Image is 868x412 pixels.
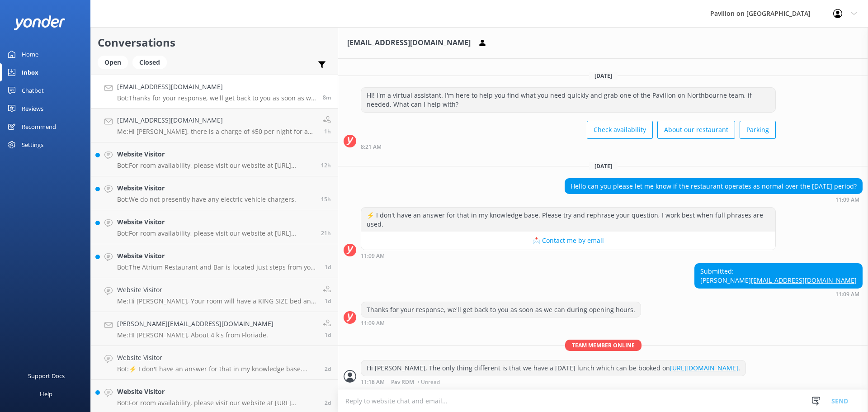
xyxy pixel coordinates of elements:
p: Bot: ⚡ I don't have an answer for that in my knowledge base. Please try and rephrase your questio... [117,365,318,373]
div: Support Docs [28,367,65,385]
a: Website VisitorBot:For room availability, please visit our website at [URL][DOMAIN_NAME].12h [91,142,338,176]
div: Sep 02 2025 08:21am (UTC +10:00) Australia/Sydney [361,143,776,150]
h4: Website Visitor [117,251,318,261]
strong: 11:09 AM [361,321,385,326]
h4: Website Visitor [117,149,314,159]
span: [DATE] [589,72,618,80]
a: Website VisitorBot:The Atrium Restaurant and Bar is located just steps from your room or minutes ... [91,244,338,278]
button: 📩 Contact me by email [361,232,775,250]
p: Bot: We do not presently have any electric vehicle chargers. [117,195,296,204]
div: Recommend [22,118,56,136]
div: Help [40,385,52,403]
h3: [EMAIL_ADDRESS][DOMAIN_NAME] [347,37,471,49]
strong: 11:18 AM [361,379,385,385]
div: Chatbot [22,81,44,99]
div: Sep 18 2025 11:09am (UTC +10:00) Australia/Sydney [694,291,863,297]
h4: [EMAIL_ADDRESS][DOMAIN_NAME] [117,82,316,92]
p: Me: HI [PERSON_NAME], About 4 k's from Floriade. [117,331,274,339]
h4: Website Visitor [117,183,296,193]
p: Bot: Thanks for your response, we'll get back to you as soon as we can during opening hours. [117,94,316,102]
p: Bot: The Atrium Restaurant and Bar is located just steps from your room or minutes from the CBD a... [117,263,318,271]
span: Sep 18 2025 09:36am (UTC +10:00) Australia/Sydney [324,128,331,135]
span: Sep 17 2025 10:26pm (UTC +10:00) Australia/Sydney [321,161,331,169]
p: Me: Hi [PERSON_NAME], there is a charge of $50 per night for a third person and breakfast can be ... [117,128,316,136]
div: Settings [22,136,43,154]
h4: Website Visitor [117,285,316,295]
div: Hello can you please let me know if the restaurant operates as normal over the [DATE] period? [565,179,862,194]
p: Me: Hi [PERSON_NAME], Your room will have a KING SIZE bed and also a KING SINGLE BED in your room. [117,297,316,305]
p: Bot: For room availability, please visit our website at [URL][DOMAIN_NAME]. [117,399,318,407]
p: Bot: For room availability, please visit our website at [URL][DOMAIN_NAME]. [117,161,314,170]
div: ⚡ I don't have an answer for that in my knowledge base. Please try and rephrase your question, I ... [361,208,775,232]
div: Open [98,56,128,69]
a: Website VisitorBot:For room availability, please visit our website at [URL][DOMAIN_NAME].21h [91,210,338,244]
strong: 11:09 AM [835,197,859,203]
div: Reviews [22,99,43,118]
div: Sep 18 2025 11:09am (UTC +10:00) Australia/Sydney [361,252,776,259]
h4: [PERSON_NAME][EMAIL_ADDRESS][DOMAIN_NAME] [117,319,274,329]
span: Pav RDM [391,379,414,385]
a: [EMAIL_ADDRESS][DOMAIN_NAME]Me:Hi [PERSON_NAME], there is a charge of $50 per night for a third p... [91,109,338,142]
span: Sep 16 2025 07:37pm (UTC +10:00) Australia/Sydney [325,263,331,271]
a: [URL][DOMAIN_NAME] [670,364,738,372]
span: [DATE] [589,162,618,170]
a: Closed [132,57,171,67]
a: [PERSON_NAME][EMAIL_ADDRESS][DOMAIN_NAME]Me:HI [PERSON_NAME], About 4 k's from Floriade.1d [91,312,338,346]
div: Inbox [22,63,38,81]
h2: Conversations [98,34,331,51]
div: Sep 18 2025 11:09am (UTC +10:00) Australia/Sydney [565,196,863,203]
div: Sep 18 2025 11:18am (UTC +10:00) Australia/Sydney [361,379,746,385]
span: Team member online [565,340,642,351]
a: Website VisitorMe:Hi [PERSON_NAME], Your room will have a KING SIZE bed and also a KING SINGLE BE... [91,278,338,312]
div: Hi [PERSON_NAME], The only thing different is that we have a [DATE] lunch which can be booked on . [361,360,745,376]
a: Website VisitorBot:⚡ I don't have an answer for that in my knowledge base. Please try and rephras... [91,346,338,380]
h4: Website Visitor [117,387,318,397]
strong: 11:09 AM [835,292,859,297]
h4: Website Visitor [117,217,314,227]
div: Home [22,45,38,63]
span: Sep 18 2025 11:09am (UTC +10:00) Australia/Sydney [323,94,331,101]
span: • Unread [417,379,440,385]
p: Bot: For room availability, please visit our website at [URL][DOMAIN_NAME]. [117,229,314,237]
button: About our restaurant [657,121,735,139]
span: Sep 16 2025 11:29am (UTC +10:00) Australia/Sydney [325,297,331,305]
div: Closed [132,56,167,69]
span: Sep 17 2025 01:26pm (UTC +10:00) Australia/Sydney [321,229,331,237]
a: [EMAIL_ADDRESS][DOMAIN_NAME]Bot:Thanks for your response, we'll get back to you as soon as we can... [91,75,338,109]
div: Thanks for your response, we'll get back to you as soon as we can during opening hours. [361,302,641,317]
h4: Website Visitor [117,353,318,363]
span: Sep 15 2025 07:41pm (UTC +10:00) Australia/Sydney [325,399,331,407]
a: Open [98,57,132,67]
div: Submitted: [PERSON_NAME] [695,264,862,288]
div: HI! I'm a virtual assistant. I'm here to help you find what you need quickly and grab one of the ... [361,88,775,112]
h4: [EMAIL_ADDRESS][DOMAIN_NAME] [117,115,316,125]
span: Sep 16 2025 08:26am (UTC +10:00) Australia/Sydney [325,365,331,373]
a: [EMAIL_ADDRESS][DOMAIN_NAME] [751,276,857,284]
strong: 11:09 AM [361,253,385,259]
a: Website VisitorBot:We do not presently have any electric vehicle chargers.15h [91,176,338,210]
span: Sep 16 2025 11:27am (UTC +10:00) Australia/Sydney [325,331,331,339]
div: Sep 18 2025 11:09am (UTC +10:00) Australia/Sydney [361,320,641,326]
strong: 8:21 AM [361,144,382,150]
span: Sep 17 2025 07:39pm (UTC +10:00) Australia/Sydney [321,195,331,203]
img: yonder-white-logo.png [14,15,66,30]
button: Check availability [587,121,653,139]
button: Parking [740,121,776,139]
